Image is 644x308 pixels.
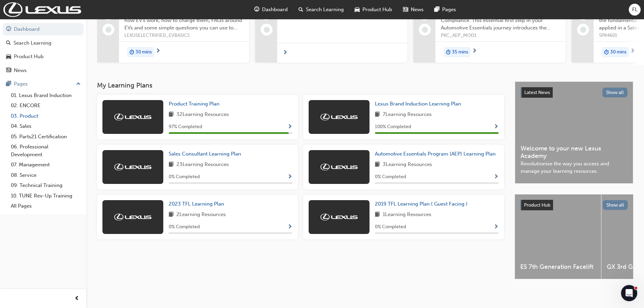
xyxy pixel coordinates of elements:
span: Search Learning [306,6,344,14]
a: Product HubShow all [520,200,628,211]
a: 2023 TFL Learning Plan [169,200,227,208]
a: search-iconSearch Learning [293,3,349,17]
span: Show Progress [287,124,292,130]
span: 0 % Completed [169,173,200,181]
a: 10. TUNE Rev-Up Training [8,191,84,201]
img: Trak [114,214,151,220]
a: Latest NewsShow all [521,87,627,98]
button: Show all [602,88,628,97]
span: next-icon [472,48,477,54]
span: learningRecordVerb_NONE-icon [580,27,586,33]
span: News [411,6,424,14]
a: ES 7th Generation Facelift [515,194,601,279]
span: book-icon [169,111,174,119]
iframe: Intercom live chat [621,285,637,301]
span: 7 Learning Resources [383,111,432,119]
button: Pages [3,78,84,90]
span: Latest News [524,90,550,95]
span: ES 7th Generation Facelift [520,263,596,271]
span: up-icon [76,80,81,89]
a: 06. Professional Development [8,142,84,160]
button: Show all [603,200,628,210]
span: Automotive Essentials Program (AEP) Learning Plan [375,151,496,157]
span: 32 Learning Resources [176,111,229,119]
span: Product Hub [524,202,550,208]
button: Show Progress [494,173,499,181]
span: duration-icon [129,48,134,56]
a: Product Training Plan [169,100,222,108]
span: Welcome to your new Lexus Academy [521,145,627,160]
span: LEXUSELECTRIFIED_EVBASICS [124,32,244,40]
span: 2023 TFL Learning Plan [169,201,224,207]
span: PKC_AEP_MOD1 [441,32,560,40]
span: Product Training Plan [169,101,219,107]
span: car-icon [6,54,11,60]
a: Automotive Essentials Program (AEP) Learning Plan [375,150,498,158]
a: 05. Parts21 Certification [8,132,84,142]
span: 100 % Completed [375,123,411,131]
span: guage-icon [254,5,259,14]
span: Product Hub [362,6,392,14]
a: pages-iconPages [429,3,461,17]
span: this course aims to give you a basic overview of how EV's work, how to charge them, FAQs around E... [124,9,244,32]
span: learningRecordVerb_NONE-icon [264,27,270,33]
span: 30 mins [610,48,626,56]
span: Dashboard [262,6,288,14]
span: 2 Learning Resources [176,211,226,219]
span: Unlock the Foundations of Automotive Compliance. This essential first step in your Automotive Ess... [441,9,560,32]
button: Show Progress [287,123,292,131]
span: 23 Learning Resources [176,161,229,169]
a: Trak [3,2,81,17]
span: 97 % Completed [169,123,202,131]
span: Show Progress [494,174,499,180]
span: prev-icon [74,294,79,303]
span: 2019 TFL Learning Plan ( Guest Facing ) [375,201,468,207]
div: Product Hub [14,53,44,61]
span: pages-icon [434,5,439,14]
span: 35 mins [452,48,468,56]
span: 0 % Completed [375,223,406,231]
a: 09. Technical Training [8,180,84,191]
span: Pages [442,6,456,14]
h3: My Learning Plans [97,81,504,89]
a: News [3,64,84,77]
button: FL [629,4,641,16]
span: learningRecordVerb_NONE-icon [105,27,112,33]
span: book-icon [375,211,380,219]
a: Search Learning [3,37,84,49]
span: guage-icon [6,26,11,32]
a: news-iconNews [398,3,429,17]
span: FL [632,6,638,14]
span: Show Progress [287,174,292,180]
span: search-icon [299,5,303,14]
span: book-icon [375,161,380,169]
span: duration-icon [446,48,451,56]
a: Sales Consultant Learning Plan [169,150,244,158]
span: car-icon [355,5,360,14]
img: Trak [114,114,151,120]
img: Trak [320,164,358,170]
span: next-icon [156,48,161,54]
button: Show Progress [494,223,499,231]
span: news-icon [6,68,11,74]
img: Trak [114,164,151,170]
span: next-icon [283,50,288,56]
button: Show Progress [494,123,499,131]
span: 0 % Completed [169,223,200,231]
span: 0 % Completed [375,173,406,181]
a: 02. ENCORE [8,100,84,111]
img: Trak [320,214,358,220]
span: duration-icon [604,48,609,56]
a: 04. Sales [8,121,84,132]
span: next-icon [630,48,635,54]
span: Lexus Brand Induction Learning Plan [375,101,461,107]
button: Show Progress [287,223,292,231]
a: car-iconProduct Hub [349,3,398,17]
a: Lexus Brand Induction Learning Plan [375,100,464,108]
span: 30 mins [136,48,152,56]
span: book-icon [375,111,380,119]
div: Pages [14,80,28,88]
span: Show Progress [494,124,499,130]
span: search-icon [6,40,11,46]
